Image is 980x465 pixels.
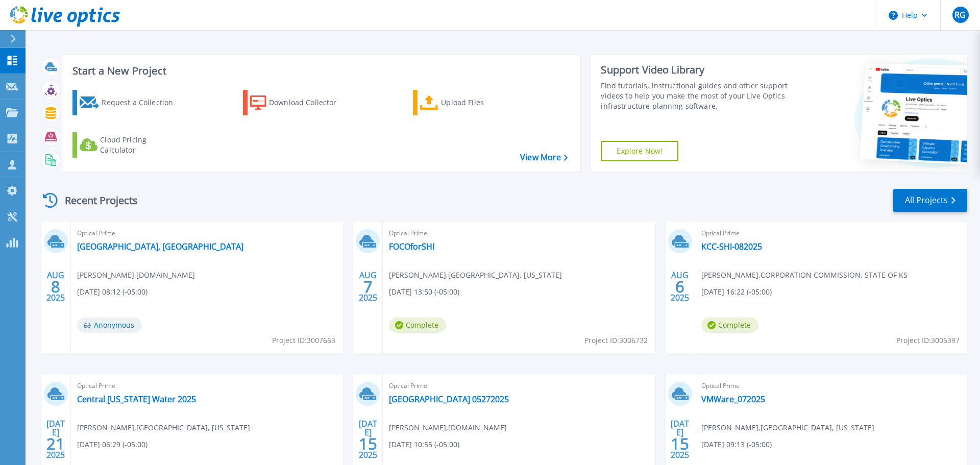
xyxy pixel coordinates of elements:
[359,439,377,448] span: 15
[77,317,142,333] span: Anonymous
[46,268,65,305] div: AUG 2025
[389,317,446,333] span: Complete
[584,335,648,346] span: Project ID: 3006732
[72,90,186,115] a: Request a Collection
[670,421,690,458] div: [DATE] 2025
[701,380,961,391] span: Optical Prime
[77,439,148,450] span: [DATE] 06:29 (-05:00)
[272,335,335,346] span: Project ID: 3007663
[77,228,337,239] span: Optical Prime
[363,282,373,291] span: 7
[269,92,351,113] div: Download Collector
[46,421,65,458] div: [DATE] 2025
[77,241,243,252] a: [GEOGRAPHIC_DATA], [GEOGRAPHIC_DATA]
[675,282,684,291] span: 6
[671,439,689,448] span: 15
[389,394,509,404] a: [GEOGRAPHIC_DATA] 05272025
[701,241,762,252] a: KCC-SHI-082025
[77,270,195,281] span: [PERSON_NAME] , [DOMAIN_NAME]
[601,81,793,111] div: Find tutorials, instructional guides and other support videos to help you make the most of your L...
[441,92,523,113] div: Upload Files
[51,282,60,291] span: 8
[413,90,527,115] a: Upload Files
[701,394,765,404] a: VMWare_072025
[601,141,678,161] a: Explore Now!
[701,439,772,450] span: [DATE] 09:13 (-05:00)
[701,228,961,239] span: Optical Prime
[243,90,357,115] a: Download Collector
[389,286,459,298] span: [DATE] 13:50 (-05:00)
[72,65,568,77] h3: Start a New Project
[520,153,568,162] a: View More
[701,286,772,298] span: [DATE] 16:22 (-05:00)
[46,439,65,448] span: 21
[389,241,434,252] a: FOCOforSHI
[701,270,908,281] span: [PERSON_NAME] , CORPORATION COMMISSION, STATE OF KS
[601,63,793,77] div: Support Video Library
[701,422,874,433] span: [PERSON_NAME] , [GEOGRAPHIC_DATA], [US_STATE]
[77,422,250,433] span: [PERSON_NAME] , [GEOGRAPHIC_DATA], [US_STATE]
[389,439,459,450] span: [DATE] 10:55 (-05:00)
[389,228,649,239] span: Optical Prime
[893,189,967,212] a: All Projects
[358,421,378,458] div: [DATE] 2025
[670,268,690,305] div: AUG 2025
[358,268,378,305] div: AUG 2025
[896,335,960,346] span: Project ID: 3005397
[389,422,507,433] span: [PERSON_NAME] , [DOMAIN_NAME]
[389,380,649,391] span: Optical Prime
[77,380,337,391] span: Optical Prime
[701,317,758,333] span: Complete
[39,188,152,213] div: Recent Projects
[77,394,196,404] a: Central [US_STATE] Water 2025
[102,92,183,113] div: Request a Collection
[389,270,562,281] span: [PERSON_NAME] , [GEOGRAPHIC_DATA], [US_STATE]
[77,286,148,298] span: [DATE] 08:12 (-05:00)
[100,135,182,155] div: Cloud Pricing Calculator
[954,11,966,19] span: RG
[72,132,186,158] a: Cloud Pricing Calculator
